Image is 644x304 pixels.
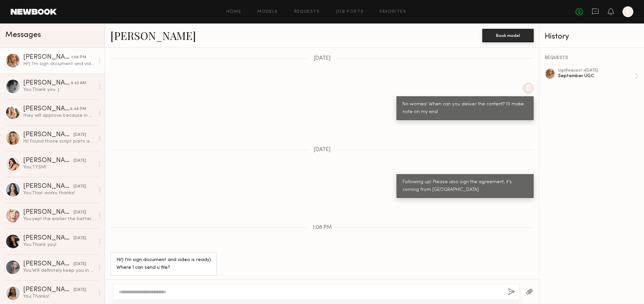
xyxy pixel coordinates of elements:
div: You: Will definitely keep you in mind :) [23,267,95,274]
a: ugcRequest •[DATE]September UGC [558,68,639,84]
div: Hi!) I’m sign document and video is ready) Where I can send u file? [116,256,211,272]
div: Hi!) I’m sign document and video is ready) Where I can send u file? [23,61,95,67]
span: [DATE] [314,56,331,61]
div: [DATE] [73,287,86,293]
div: You: Thanks! [23,293,95,300]
div: REQUESTS [545,56,639,60]
div: [PERSON_NAME] [23,54,71,61]
div: No worries! When can you deliver the content? I'll make note on my end [402,101,528,116]
div: September UGC [558,73,635,79]
div: You: TYSM! [23,164,95,170]
div: 1:08 PM [71,54,86,61]
button: Book model [482,29,534,42]
div: [PERSON_NAME] [23,80,71,87]
div: History [545,33,639,41]
a: Book model [482,32,534,38]
div: [PERSON_NAME] [23,183,73,190]
a: Job Posts [336,10,364,14]
div: [PERSON_NAME] [23,106,70,112]
div: [DATE] [73,261,86,267]
div: [DATE] [73,235,86,242]
div: Hi! Found those script parts and reuploaded to the drive folder I submitted! :) Labeled them all ... [23,138,95,145]
span: Messages [5,31,41,39]
div: You: Thank you :) [23,87,95,93]
div: they will approve because in perpetuity is not typical for UGC. we are chatting now. [23,112,95,119]
a: Requests [294,10,320,14]
div: [PERSON_NAME] [23,157,73,164]
div: 9:43 AM [71,80,86,87]
div: [DATE] [73,209,86,216]
div: 6:48 PM [70,106,86,112]
div: [PERSON_NAME] [23,261,73,267]
a: Home [226,10,241,14]
div: [DATE] [73,158,86,164]
span: 1:08 PM [313,225,332,231]
div: You: Thank you! [23,242,95,248]
div: [PERSON_NAME] [23,235,73,242]
div: [PERSON_NAME] [23,209,73,216]
div: You: That works thanks! [23,190,95,196]
div: [PERSON_NAME] [23,132,73,138]
div: You: yep! the earlier the better, thanks! [23,216,95,222]
a: Models [257,10,278,14]
div: Following up! Please also sign the agreement, it's coming from [GEOGRAPHIC_DATA] [402,179,528,194]
div: ugc Request • [DATE] [558,68,635,73]
a: E [623,6,633,17]
div: [DATE] [73,132,86,138]
span: [DATE] [314,147,331,153]
a: [PERSON_NAME] [110,28,196,43]
a: Favorites [380,10,406,14]
div: [PERSON_NAME] [23,287,73,293]
div: [DATE] [73,184,86,190]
